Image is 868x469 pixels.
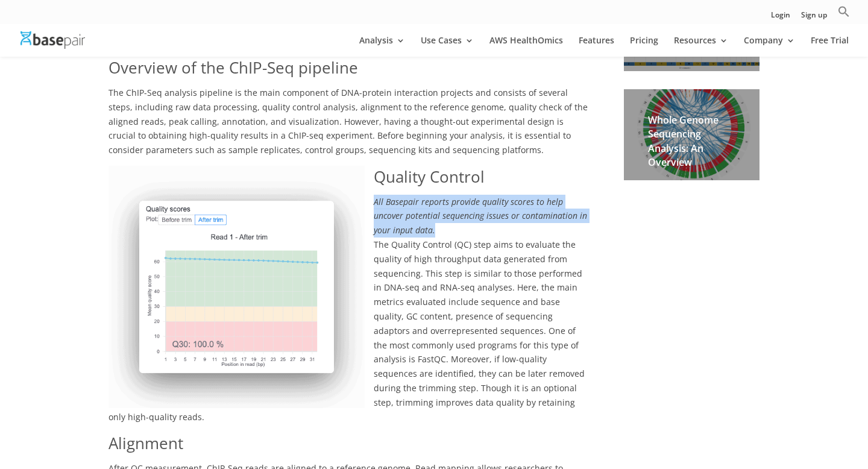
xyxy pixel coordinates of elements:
[374,166,485,187] span: Quality Control
[771,11,790,24] a: Login
[637,382,854,455] iframe: Drift Widget Chat Controller
[744,36,795,57] a: Company
[108,87,588,156] span: The ChIP-Seq analysis pipeline is the main component of DNA-protein interaction projects and cons...
[579,36,614,57] a: Features
[489,36,563,57] a: AWS HealthOmics
[421,36,474,57] a: Use Cases
[838,5,850,24] a: Search Icon Link
[838,5,850,17] svg: Search
[108,432,183,454] span: Alignment
[374,196,587,236] em: All Basepair reports provide quality scores to help uncover potential sequencing issues or contam...
[648,113,735,175] h2: Whole Genome Sequencing Analysis: An Overview
[674,36,728,57] a: Resources
[359,36,405,57] a: Analysis
[811,36,849,57] a: Free Trial
[108,57,358,78] span: Overview of the ChIP-Seq pipeline
[801,11,827,24] a: Sign up
[630,36,658,57] a: Pricing
[20,31,85,49] img: Basepair
[108,239,585,423] span: The Quality Control (QC) step aims to evaluate the quality of high throughput data generated from...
